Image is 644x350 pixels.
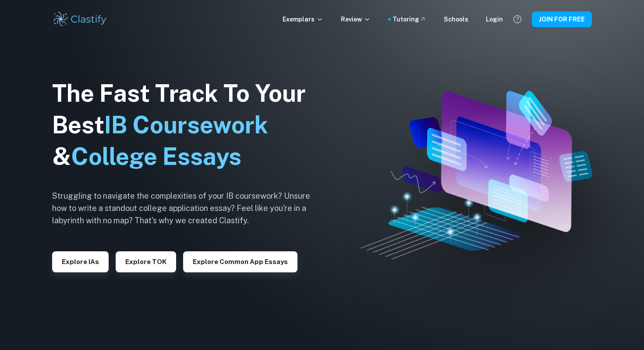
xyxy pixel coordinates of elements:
a: Schools [444,14,468,24]
button: Help and Feedback [510,12,525,27]
p: Review [341,14,371,24]
button: JOIN FOR FREE [532,11,592,27]
a: Login [486,14,503,24]
p: Exemplars [283,14,323,24]
a: Tutoring [393,14,426,24]
img: Clastify logo [52,11,108,28]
